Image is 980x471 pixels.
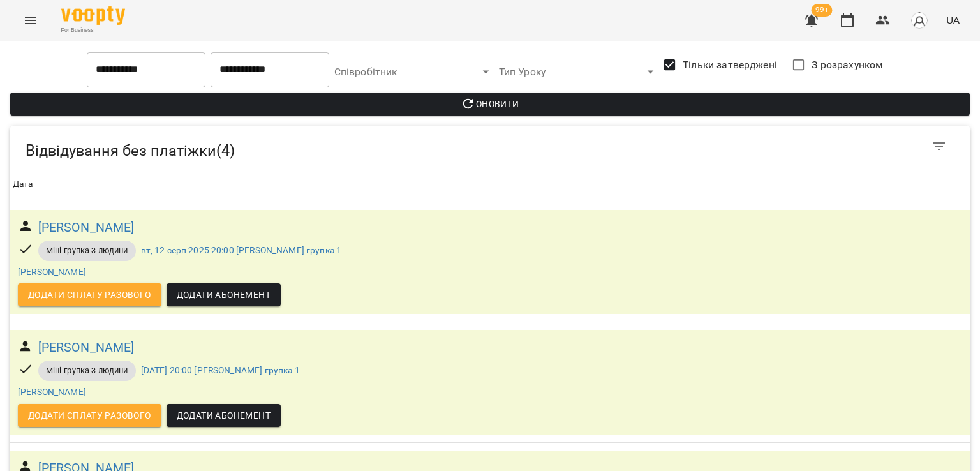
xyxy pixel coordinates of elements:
span: UA [946,13,960,27]
span: Додати Абонемент [177,408,271,423]
button: Оновити [10,93,970,116]
button: Додати сплату разового [18,283,161,306]
button: Додати сплату разового [18,404,161,427]
button: UA [941,8,965,32]
div: Дата [13,177,33,192]
a: [PERSON_NAME] [38,338,135,357]
a: [PERSON_NAME] [18,387,86,397]
span: Додати сплату разового [28,287,151,303]
a: [DATE] 20:00 [PERSON_NAME] групка 1 [141,365,300,375]
div: Sort [13,177,33,192]
button: Фільтр [924,131,954,161]
img: avatar_s.png [910,11,928,29]
span: Оновити [20,96,960,112]
a: [PERSON_NAME] [18,267,86,277]
a: [PERSON_NAME] [38,218,135,237]
span: З розрахунком [812,57,883,73]
h5: Відвідування без платіжки ( 4 ) [26,141,579,161]
span: For Business [61,26,125,34]
span: Дата [13,177,967,192]
button: Додати Абонемент [167,283,281,306]
a: вт, 12 серп 2025 20:00 [PERSON_NAME] групка 1 [141,245,342,255]
img: Voopty Logo [61,6,125,25]
button: Menu [15,5,46,36]
span: 99+ [812,4,833,17]
button: Додати Абонемент [167,404,281,427]
div: Table Toolbar [10,126,970,167]
span: Додати Абонемент [177,287,271,303]
span: Додати сплату разового [28,408,151,423]
span: Міні-групка 3 людини [38,365,136,377]
span: Тільки затверджені [683,57,777,73]
span: Міні-групка 3 людини [38,245,136,257]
